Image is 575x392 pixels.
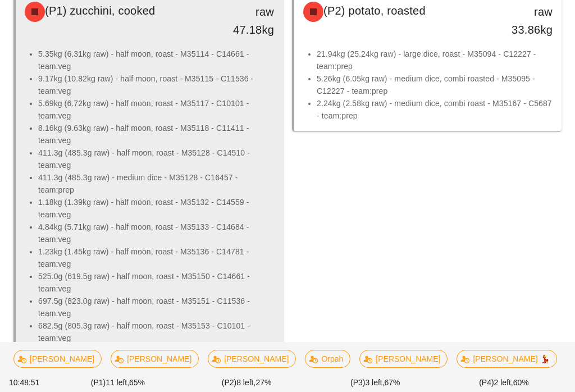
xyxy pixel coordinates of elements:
[317,48,553,72] li: 21.94kg (25.24kg raw) - large dice, roast - M35094 - C12227 - team:prep
[215,350,289,367] span: [PERSON_NAME]
[38,295,274,320] li: 697.5g (823.0g raw) - half moon, roast - M35151 - C11536 - team:veg
[38,48,274,72] li: 5.35kg (6.31kg raw) - half moon, roast - M35114 - C14661 - team:veg
[38,245,274,270] li: 1.23kg (1.45kg raw) - half moon, roast - M35136 - C14781 - team:veg
[317,72,553,97] li: 5.26kg (6.05kg raw) - medium dice, combi roasted - M35095 - C12227 - team:prep
[38,72,274,97] li: 9.17kg (10.82kg raw) - half moon, roast - M35115 - C11536 - team:veg
[21,350,94,367] span: [PERSON_NAME]
[464,350,549,367] span: [PERSON_NAME] 💃
[182,375,311,391] div: (P2) 27%
[38,97,274,122] li: 5.69kg (6.72kg raw) - half moon, roast - M35117 - C10101 - team:veg
[106,378,129,387] span: 11 left,
[236,378,255,387] span: 8 left,
[7,375,53,391] div: 10:48:51
[38,147,274,171] li: 411.3g (485.3g raw) - half moon, roast - M35128 - C14510 - team:veg
[317,97,553,122] li: 2.24kg (2.58kg raw) - medium dice, combi roast - M35167 - C5687 - team:prep
[367,350,440,367] span: [PERSON_NAME]
[38,196,274,221] li: 1.18kg (1.39kg raw) - half moon, roast - M35132 - C14559 - team:veg
[365,378,384,387] span: 3 left,
[38,320,274,344] li: 682.5g (805.3g raw) - half moon, roast - M35153 - C10101 - team:veg
[53,375,182,391] div: (P1) 65%
[38,221,274,245] li: 4.84kg (5.71kg raw) - half moon, roast - M35133 - C14684 - team:veg
[311,375,440,391] div: (P3) 67%
[45,4,155,17] span: (P1) zucchini, cooked
[38,270,274,295] li: 525.0g (619.5g raw) - half moon, roast - M35150 - C14661 - team:veg
[312,350,343,367] span: Orpah
[494,378,513,387] span: 2 left,
[38,122,274,147] li: 8.16kg (9.63kg raw) - half moon, roast - M35118 - C11411 - team:veg
[440,375,568,391] div: (P4) 60%
[118,350,191,367] span: [PERSON_NAME]
[323,4,426,17] span: (P2) potato, roasted
[38,171,274,196] li: 411.3g (485.3g raw) - medium dice - M35128 - C16457 - team:prep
